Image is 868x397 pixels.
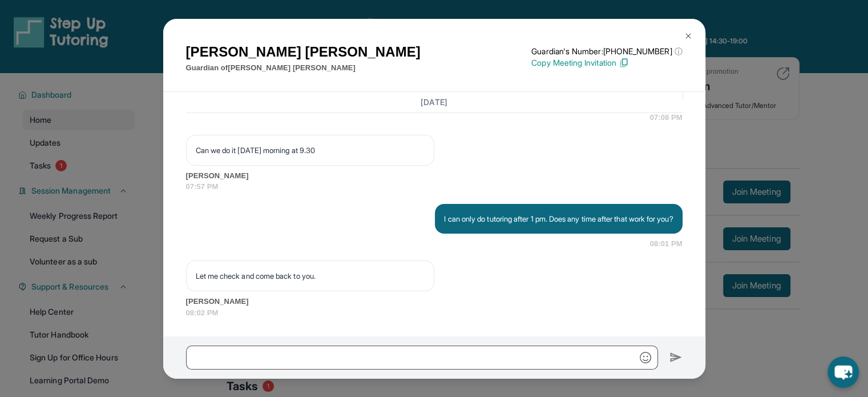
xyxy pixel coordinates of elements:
[531,46,682,57] p: Guardian's Number: [PHONE_NUMBER]
[186,42,421,62] h1: [PERSON_NAME] [PERSON_NAME]
[186,296,683,307] span: [PERSON_NAME]
[186,181,683,193] span: 07:57 PM
[186,170,683,182] span: [PERSON_NAME]
[196,270,425,282] p: Let me check and come back to you.
[827,356,859,388] button: chat-button
[196,145,425,156] p: Can we do it [DATE] morning at 9.30
[669,351,683,364] img: Send icon
[619,58,629,68] img: Copy Icon
[444,213,673,224] p: I can only do tutoring after 1 pm. Does any time after that work for you?
[684,31,693,41] img: Close Icon
[650,238,683,250] span: 08:01 PM
[531,57,682,69] p: Copy Meeting Invitation
[186,307,683,319] span: 08:02 PM
[186,62,421,74] p: Guardian of [PERSON_NAME] [PERSON_NAME]
[650,112,683,123] span: 07:08 PM
[674,46,682,57] span: ⓘ
[186,97,683,108] h3: [DATE]
[640,352,651,363] img: Emoji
